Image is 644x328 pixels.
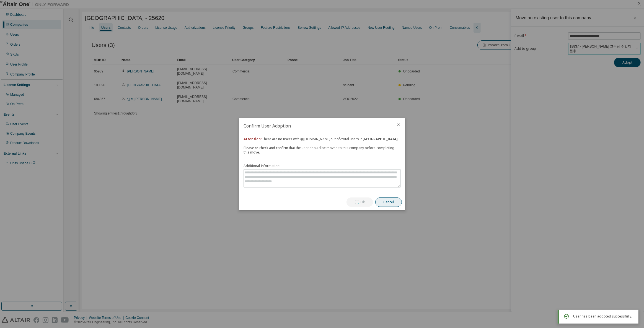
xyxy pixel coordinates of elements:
button: Cancel [375,197,402,207]
b: Attention: [244,137,262,141]
div: There are no users with @ [DOMAIN_NAME] out of 2 total users in . Please re-check and confirm tha... [244,137,401,155]
button: close [396,123,401,127]
div: User has been adopted successfully. [573,313,634,320]
h2: Confirm User Adoption [239,118,392,134]
label: Additional Information: [244,164,401,168]
strong: [GEOGRAPHIC_DATA] [363,137,398,141]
